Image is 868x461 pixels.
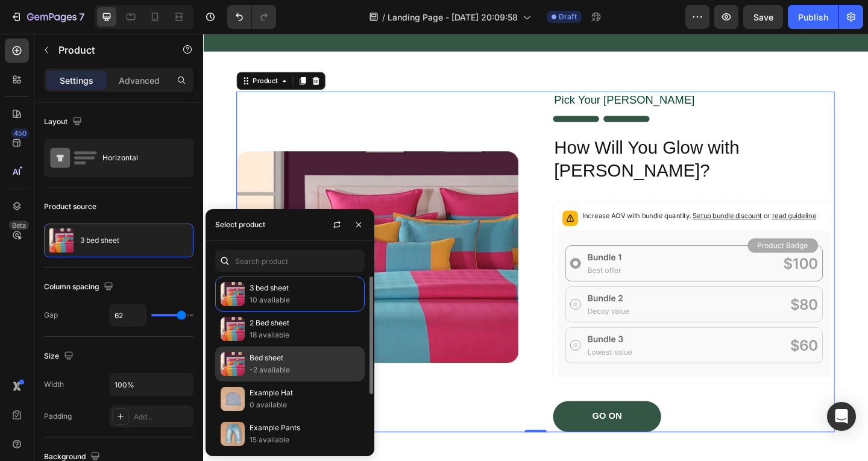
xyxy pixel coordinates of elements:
[44,310,58,321] div: Gap
[79,10,84,24] p: 7
[250,352,359,364] p: Bed sheet
[215,219,265,230] div: Select product
[250,399,359,411] p: 0 available
[618,193,667,202] span: read guideline
[221,422,245,446] img: collections
[380,110,687,163] h2: How Will You Glow with [PERSON_NAME]?
[203,34,868,461] iframe: Design area
[412,192,667,204] p: Increase AOV with bundle quantity.
[380,400,498,433] button: GO ON
[798,11,828,24] div: Publish
[221,317,245,341] img: collections
[80,236,119,245] p: 3 bed sheet
[250,317,359,329] p: 2 Bed sheet
[532,193,608,202] span: Setup bundle discount
[51,46,83,57] div: Product
[380,89,485,96] img: gempages_565246432185942802-b45ddc7d-9970-4a4c-94be-e9caa6471d24.png
[743,5,783,29] button: Save
[423,410,455,422] div: GO ON
[250,294,359,306] p: 10 available
[11,128,29,138] div: 450
[382,64,686,80] p: Pick Your [PERSON_NAME]
[60,74,93,87] p: Settings
[559,11,577,22] span: Draft
[44,379,64,390] div: Width
[250,422,359,434] p: Example Pants
[58,43,161,57] p: Product
[44,201,96,212] div: Product source
[382,11,385,24] span: /
[110,304,146,326] input: Auto
[250,329,359,341] p: 18 available
[44,279,116,295] div: Column spacing
[49,228,74,252] img: product feature img
[788,5,838,29] button: Publish
[221,352,245,376] img: collections
[119,74,160,87] p: Advanced
[134,412,190,422] div: Add...
[110,374,193,395] input: Auto
[44,348,76,365] div: Size
[227,5,276,29] div: Undo/Redo
[215,250,365,272] input: Search in Settings & Advanced
[250,282,359,294] p: 3 bed sheet
[5,5,90,29] button: 7
[388,11,518,24] span: Landing Page - [DATE] 20:09:58
[9,221,29,230] div: Beta
[102,144,176,172] div: Horizontal
[753,12,773,22] span: Save
[44,411,72,422] div: Padding
[250,387,359,399] p: Example Hat
[250,364,359,376] p: -2 available
[221,387,245,411] img: collections
[250,434,359,446] p: 15 available
[221,282,245,306] img: collections
[44,114,84,130] div: Layout
[827,402,856,431] div: Open Intercom Messenger
[608,193,667,202] span: or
